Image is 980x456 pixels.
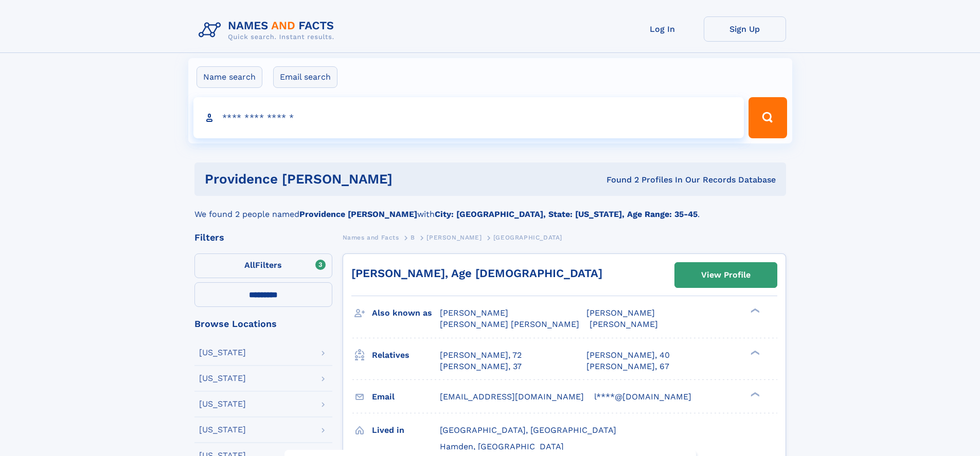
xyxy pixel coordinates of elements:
span: B [411,234,415,241]
div: [US_STATE] [199,426,246,434]
div: We found 2 people named with . [194,196,786,221]
div: Found 2 Profiles In Our Records Database [500,174,776,186]
span: [PERSON_NAME] [426,234,482,241]
label: Name search [197,66,262,88]
div: ❯ [748,349,760,356]
a: [PERSON_NAME] [426,231,482,244]
span: [PERSON_NAME] [590,319,658,329]
h3: Also known as [372,304,440,322]
a: [PERSON_NAME], 40 [586,350,670,361]
span: [GEOGRAPHIC_DATA], [GEOGRAPHIC_DATA] [440,425,616,435]
h3: Email [372,388,440,406]
div: [US_STATE] [199,374,246,382]
a: [PERSON_NAME], 72 [440,350,522,361]
b: City: [GEOGRAPHIC_DATA], State: [US_STATE], Age Range: 35-45 [435,209,698,219]
span: [PERSON_NAME] [PERSON_NAME] [440,319,579,329]
div: Browse Locations [194,319,332,329]
h1: Providence [PERSON_NAME] [205,173,500,186]
a: [PERSON_NAME], Age [DEMOGRAPHIC_DATA] [351,267,602,280]
input: search input [193,97,744,138]
div: ❯ [748,391,760,397]
div: [US_STATE] [199,349,246,357]
a: Log In [621,16,704,42]
span: [PERSON_NAME] [586,308,655,318]
b: Providence [PERSON_NAME] [299,209,417,219]
span: All [244,260,255,270]
div: [US_STATE] [199,400,246,408]
div: ❯ [748,307,760,314]
span: [PERSON_NAME] [440,308,508,318]
label: Filters [194,253,332,278]
a: Sign Up [704,16,786,42]
a: View Profile [675,263,777,287]
a: Names and Facts [343,231,399,244]
div: Filters [194,233,332,242]
a: [PERSON_NAME], 37 [440,361,522,372]
a: B [411,231,415,244]
a: [PERSON_NAME], 67 [586,361,669,372]
h3: Relatives [372,346,440,364]
span: [EMAIL_ADDRESS][DOMAIN_NAME] [440,392,584,402]
label: Email search [273,66,337,88]
div: View Profile [701,263,751,287]
span: Hamden, [GEOGRAPHIC_DATA] [440,442,564,451]
button: Search Button [749,97,787,138]
h3: Lived in [372,422,440,439]
img: Logo Names and Facts [194,16,343,44]
span: [GEOGRAPHIC_DATA] [493,234,562,241]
